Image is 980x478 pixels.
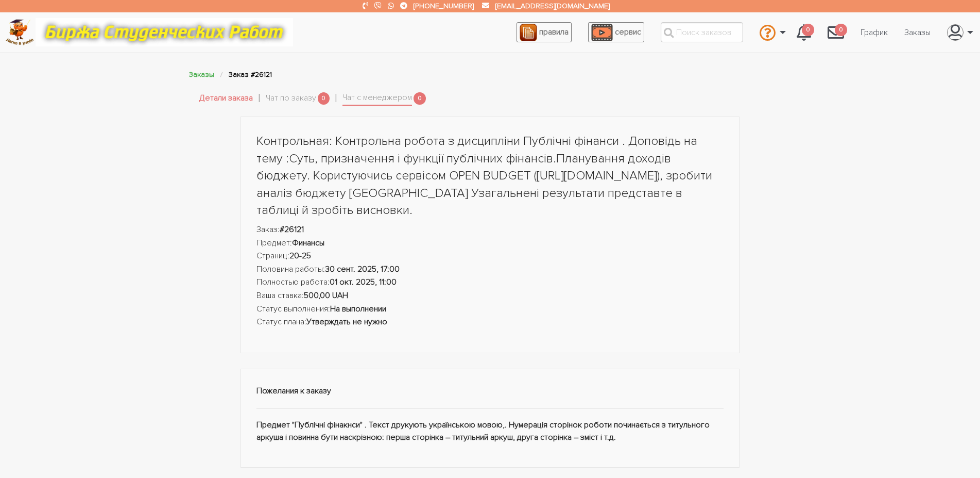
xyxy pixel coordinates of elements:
[256,303,724,316] li: Статус выполнения:
[520,24,537,41] img: agreement_icon-feca34a61ba7f3d1581b08bc946b2ec1ccb426f67415f344566775c155b7f62c.png
[661,22,743,42] input: Поиск заказов
[342,91,412,106] a: Чат с менеджером
[591,24,613,41] img: play_icon-49f7f135c9dc9a03216cfdbccbe1e3994649169d890fb554cedf0eac35a01ba8.png
[292,238,324,248] strong: Финансы
[414,92,426,105] span: 0
[256,386,331,396] strong: Пожелания к заказу
[256,133,724,219] h1: Контрольная: Контрольна робота з дисципліни Публічні фінанси . Доповідь на тему :Суть, призначенн...
[896,23,939,42] a: Заказы
[819,19,852,46] a: 0
[256,316,724,329] li: Статус плана:
[615,27,641,37] span: сервис
[330,304,386,314] strong: На выполнении
[306,317,387,327] strong: Утверждать не нужно
[495,2,610,10] a: [EMAIL_ADDRESS][DOMAIN_NAME]
[835,24,847,37] span: 0
[189,70,214,79] a: Заказы
[256,263,724,276] li: Половина работы:
[256,237,724,250] li: Предмет:
[256,289,724,303] li: Ваша ставка:
[588,22,644,42] a: сервис
[802,24,814,37] span: 0
[325,264,400,274] strong: 30 сент. 2025, 17:00
[199,92,253,105] a: Детали заказа
[289,251,311,261] strong: 20-25
[36,18,293,46] img: motto-12e01f5a76059d5f6a28199ef077b1f78e012cfde436ab5cf1d4517935686d32.gif
[304,290,348,301] strong: 500,00 UAH
[280,224,304,235] strong: #26121
[330,277,397,287] strong: 01 окт. 2025, 11:00
[256,276,724,289] li: Полностью работа:
[240,369,740,468] div: Предмет "Публічні фінакнси" . Текст друкують українською мовою,. Нумерація сторінок роботи почина...
[256,250,724,263] li: Страниц:
[539,27,569,37] span: правила
[266,92,316,105] a: Чат по заказу
[229,69,272,80] li: Заказ #26121
[256,223,724,237] li: Заказ:
[517,22,572,42] a: правила
[852,23,896,42] a: График
[6,19,34,45] img: logo-c4363faeb99b52c628a42810ed6dfb4293a56d4e4775eb116515dfe7f33672af.png
[318,92,330,105] span: 0
[414,2,474,10] a: [PHONE_NUMBER]
[788,19,819,46] a: 0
